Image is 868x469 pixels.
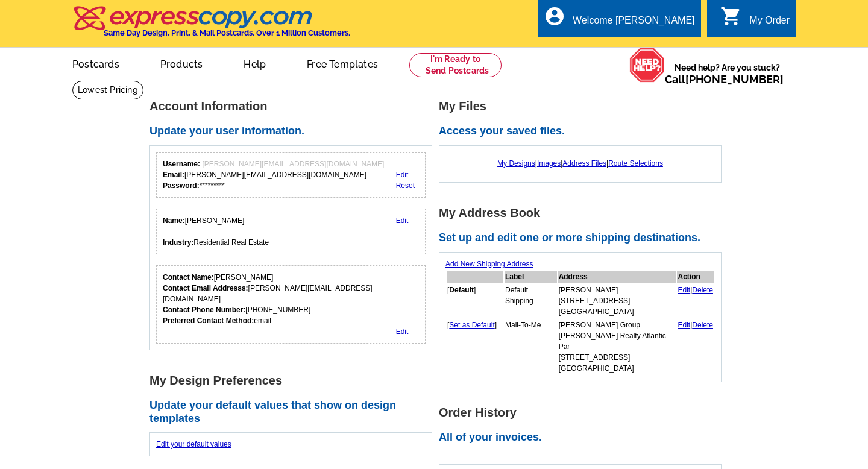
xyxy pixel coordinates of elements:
[445,152,715,175] div: | | |
[573,15,694,32] div: Welcome [PERSON_NAME]
[685,73,784,86] a: [PHONE_NUMBER]
[149,399,439,425] h2: Update your default values that show on design templates
[445,260,533,268] a: Add New Shipping Address
[562,159,606,168] a: Address Files
[149,125,439,138] h2: Update your user information.
[439,431,728,444] h2: All of your invoices.
[396,181,415,190] a: Reset
[149,374,439,387] h1: My Design Preferences
[558,271,676,283] th: Address
[629,48,665,83] img: help
[692,321,713,329] a: Delete
[156,209,426,254] div: Your personal details.
[447,284,503,318] td: [ ]
[163,171,184,179] strong: Email:
[449,321,494,329] a: Set as Default
[396,216,409,225] a: Edit
[156,152,426,198] div: Your login information.
[163,160,200,168] strong: Username:
[677,319,714,374] td: |
[163,316,254,325] strong: Preferred Contact Method:
[163,216,185,225] strong: Name:
[505,319,557,374] td: Mail-To-Me
[224,49,285,77] a: Help
[720,5,742,27] i: shopping_cart
[497,159,535,168] a: My Designs
[288,49,397,77] a: Free Templates
[749,15,790,32] div: My Order
[104,28,350,37] h4: Same Day Design, Print, & Mail Postcards. Over 1 Million Customers.
[72,14,350,37] a: Same Day Design, Print, & Mail Postcards. Over 1 Million Customers.
[665,73,784,86] span: Call
[439,125,728,138] h2: Access your saved files.
[608,159,663,168] a: Route Selections
[141,49,222,77] a: Products
[558,284,676,318] td: [PERSON_NAME] [STREET_ADDRESS] [GEOGRAPHIC_DATA]
[449,286,474,294] b: Default
[558,319,676,374] td: [PERSON_NAME] Group [PERSON_NAME] Realty Atlantic Par [STREET_ADDRESS] [GEOGRAPHIC_DATA]
[163,215,269,248] div: [PERSON_NAME] Residential Real Estate
[678,321,690,329] a: Edit
[163,284,248,292] strong: Contact Email Addresss:
[505,271,557,283] th: Label
[439,100,728,113] h1: My Files
[447,319,503,374] td: [ ]
[163,159,384,191] div: [PERSON_NAME][EMAIL_ADDRESS][DOMAIN_NAME] *********
[439,406,728,419] h1: Order History
[163,181,200,190] strong: Password:
[156,265,426,344] div: Who should we contact regarding order issues?
[163,306,245,314] strong: Contact Phone Number:
[665,61,790,86] span: Need help? Are you stuck?
[156,440,231,449] a: Edit your default values
[439,207,728,219] h1: My Address Book
[678,286,690,294] a: Edit
[53,49,139,77] a: Postcards
[537,159,561,168] a: Images
[677,271,714,283] th: Action
[202,160,384,168] span: [PERSON_NAME][EMAIL_ADDRESS][DOMAIN_NAME]
[544,5,565,27] i: account_circle
[505,284,557,318] td: Default Shipping
[163,273,214,282] strong: Contact Name:
[439,231,728,245] h2: Set up and edit one or more shipping destinations.
[163,272,419,326] div: [PERSON_NAME] [PERSON_NAME][EMAIL_ADDRESS][DOMAIN_NAME] [PHONE_NUMBER] email
[163,238,193,247] strong: Industry:
[149,100,439,113] h1: Account Information
[692,286,713,294] a: Delete
[677,284,714,318] td: |
[396,171,409,179] a: Edit
[720,13,790,28] a: shopping_cart My Order
[396,327,409,336] a: Edit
